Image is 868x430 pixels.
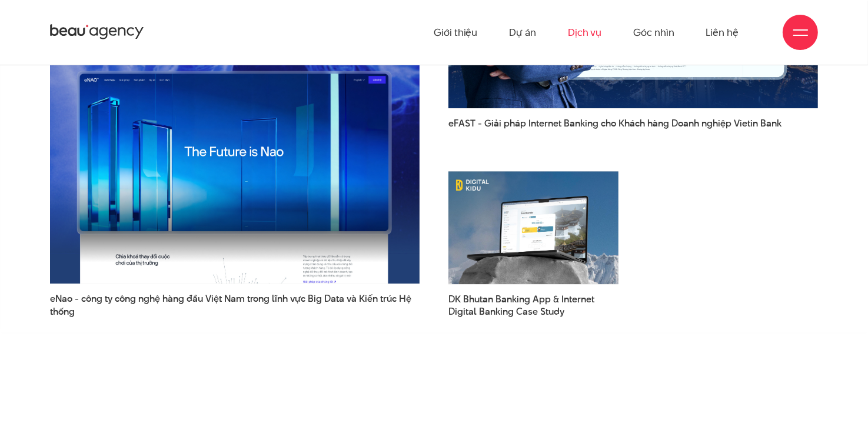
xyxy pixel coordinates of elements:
span: pháp [504,116,526,130]
a: eNao - công ty công nghệ hàng đầu Việt Nam trong lĩnh vực Big Data và Kiến trúc Hệthống [50,292,420,317]
span: DK Bhutan Banking App & Internet [448,293,618,318]
span: cho [601,116,616,130]
span: Doanh [671,116,699,130]
span: eNao - công ty công nghệ hàng đầu Việt Nam trong lĩnh vực Big Data và Kiến trúc Hệ [50,292,420,317]
a: eFAST - Giải pháp Internet Banking cho Khách hàng Doanh nghiệp Vietin Bank [448,117,818,142]
span: Banking [564,116,598,130]
span: Vietin [734,116,758,130]
span: nghiệp [701,116,731,130]
span: Giải [484,116,501,130]
a: DK Bhutan Banking App & InternetDigital Banking Case Study [448,293,618,318]
span: Bank [760,116,781,130]
span: Digital Banking Case Study [448,305,564,318]
span: thống [50,305,75,318]
span: hàng [647,116,669,130]
span: - [478,116,482,130]
span: eFAST [448,116,475,130]
span: Khách [618,116,645,130]
span: Internet [528,116,561,130]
